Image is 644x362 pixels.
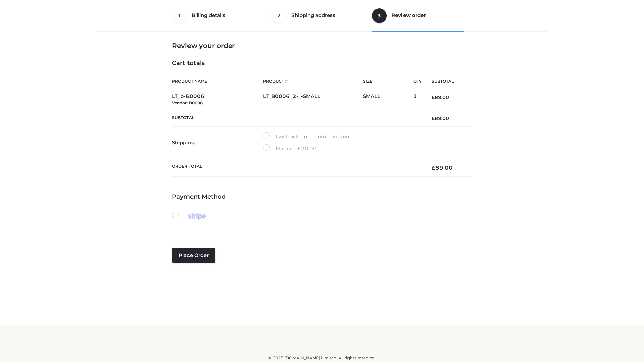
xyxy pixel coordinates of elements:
h4: Payment Method [172,193,472,201]
th: Shipping [172,127,263,159]
td: LT_b-B0006 [172,89,263,110]
span: £ [432,164,435,171]
bdi: 89.00 [432,164,453,171]
th: Qty [413,74,422,89]
button: Place order [172,248,215,263]
th: Subtotal [422,74,472,89]
td: LT_B0006_2-_-SMALL [263,89,363,110]
th: Product Name [172,74,263,89]
label: I will pick up the order in store. [263,132,352,141]
th: Size [363,74,410,89]
span: £ [432,94,435,100]
small: Vendor: B0006 [172,100,203,105]
th: Subtotal [172,110,422,126]
bdi: 20.00 [298,145,317,152]
label: Flat rate: [263,144,317,153]
th: Product # [263,74,363,89]
div: © 2025 [DOMAIN_NAME] Limited. All rights reserved. [100,355,544,361]
td: SMALL [363,89,413,110]
bdi: 89.00 [432,94,449,100]
td: 1 [413,89,422,110]
span: £ [432,115,435,121]
h3: Review your order [172,42,472,50]
th: Order Total [172,159,422,177]
span: £ [298,145,301,152]
h4: Cart totals [172,60,472,67]
bdi: 89.00 [432,115,449,121]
